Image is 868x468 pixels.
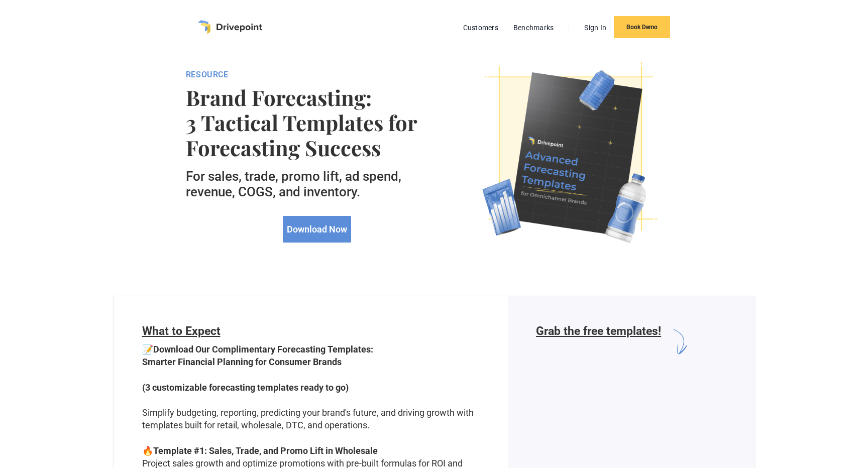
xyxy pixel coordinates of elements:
div: RESOURCE [186,70,449,80]
a: Customers [458,21,503,34]
strong: Download Our Complimentary Forecasting Templates: Smarter Financial Planning for Consumer Brands [142,344,373,367]
span: What to Expect [142,324,221,338]
a: Sign In [579,21,611,34]
img: arrow [661,324,696,359]
strong: Brand Forecasting: 3 Tactical Templates for Forecasting Success [186,85,449,161]
h5: For sales, trade, promo lift, ad spend, revenue, COGS, and inventory. [186,169,449,200]
h6: Grab the free templates! [536,324,661,359]
a: home [198,20,262,34]
strong: (3 customizable forecasting templates ready to go) [142,382,349,393]
a: Benchmarks [508,21,559,34]
a: Book Demo [614,16,670,38]
strong: Template #1: Sales, Trade, and Promo Lift in Wholesale [153,445,378,456]
a: Download Now [283,216,351,243]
